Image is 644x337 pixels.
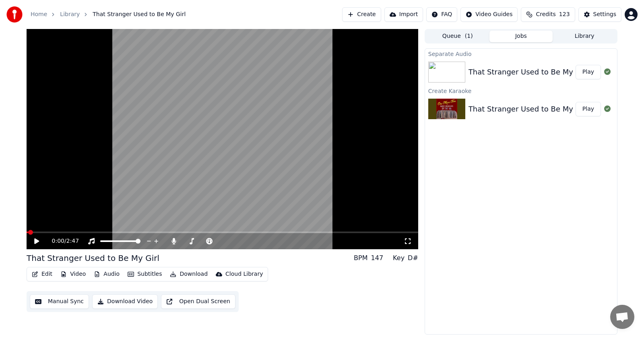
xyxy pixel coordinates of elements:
div: / [52,237,71,245]
div: Cloud Library [225,270,263,278]
div: Settings [593,10,616,19]
div: That Stranger Used to Be My Girl [469,103,588,115]
button: Library [553,31,616,42]
nav: breadcrumb [31,10,186,19]
button: Credits123 [521,7,575,22]
div: That Stranger Used to Be My Girl [27,252,159,264]
div: 147 [371,253,384,263]
button: Download Video [92,294,158,309]
div: Key [393,253,405,263]
button: Open Dual Screen [161,294,235,309]
button: Jobs [489,31,553,42]
button: FAQ [426,7,457,22]
button: Video Guides [460,7,518,22]
span: That Stranger Used to Be My Girl [93,10,186,19]
button: Download [167,269,211,280]
button: Manual Sync [30,294,89,309]
a: Library [60,10,80,19]
button: Play [576,102,601,116]
button: Video [57,269,89,280]
span: 2:47 [66,237,79,245]
button: Settings [578,7,621,22]
button: Queue [426,31,489,42]
span: 123 [559,10,570,19]
span: 0:00 [52,237,64,245]
button: Edit [29,269,56,280]
div: Create Karaoke [425,86,617,95]
a: Home [31,10,47,19]
button: Play [576,65,601,79]
span: ( 1 ) [465,32,473,40]
div: D# [408,253,418,263]
span: Credits [536,10,555,19]
a: Open chat [610,305,634,329]
button: Create [342,7,381,22]
button: Subtitles [124,269,165,280]
div: That Stranger Used to Be My Girl [469,66,588,78]
div: Separate Audio [425,49,617,58]
img: youka [6,6,23,23]
button: Audio [91,269,123,280]
button: Import [384,7,423,22]
div: BPM [354,253,367,263]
